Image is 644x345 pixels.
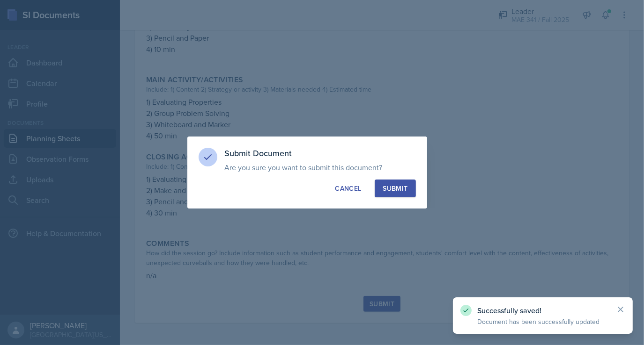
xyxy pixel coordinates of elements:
button: Cancel [327,180,369,197]
div: Cancel [335,184,361,193]
p: Are you sure you want to submit this document? [225,163,416,172]
button: Submit [375,180,415,197]
p: Document has been successfully updated [477,317,608,326]
p: Successfully saved! [477,306,608,315]
div: Submit [383,184,407,193]
h3: Submit Document [225,148,416,159]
